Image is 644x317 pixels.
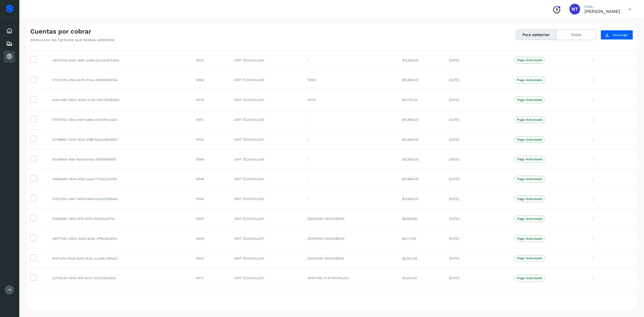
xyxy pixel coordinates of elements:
[517,157,543,161] p: Pago Autorizado
[517,197,543,201] p: Pago Autorizado
[30,38,115,42] p: Selecciona las facturas que deseas adelantar
[230,209,303,229] td: DMT TECHNOLOGY
[445,189,510,209] td: [DATE]
[517,256,543,260] p: Pago Autorizado
[48,268,191,288] td: 3cf4db37-2413-4f6f-8c21-5fc0d36126c8
[230,268,303,288] td: DMT TECHNOLOGY
[445,268,510,288] td: [DATE]
[398,90,445,110] td: $10,751.62
[191,209,230,229] td: 19015
[230,189,303,209] td: DMT TECHNOLOGY
[191,150,230,169] td: 19149
[303,169,398,189] td: -
[398,150,445,169] td: $12,656.00
[601,30,633,40] button: Descargar
[517,237,543,241] p: Pago Autorizado
[48,150,191,169] td: 45e08fe6-f841-4bb8-b0de-083f0ff9956f
[48,229,191,249] td: a8077e41-d3b5-4ad3-a0a6-3ff6c92a941d
[30,28,91,35] h4: Cuentas por cobrar
[230,229,303,249] td: DMT TECHNOLOGY
[191,70,230,90] td: 19162
[230,130,303,150] td: DMT TECHNOLOGY
[398,209,445,229] td: $6,858.66
[517,78,543,82] p: Pago Autorizado
[230,249,303,268] td: DMT TECHNOLOGY
[230,110,303,130] td: DMT TECHNOLOGY
[303,268,398,288] td: 250011165-FLETEENFALSO
[517,98,543,102] p: Pago Autorizado
[48,209,191,229] td: f538368b-c8f9-4f15-90ff-c503bbef471a
[445,50,510,70] td: [DATE]
[191,50,230,70] td: 19241
[48,189,191,209] td: 01337dfb-a9e7-4916-b694-bdd2f1d5b8a3
[445,229,510,249] td: [DATE]
[445,110,510,130] td: [DATE]
[191,189,230,209] td: 19146
[398,229,445,249] td: $6,173.80
[48,70,191,90] td: 0721220b-310e-4cf2-97ed-d0b8295f4f4d
[191,90,230,110] td: 19176
[4,25,15,37] div: Inicio
[303,110,398,130] td: -
[303,189,398,209] td: -
[445,90,510,110] td: [DATE]
[556,30,596,40] button: Todas
[584,9,620,14] p: Norberto Tula Tepo
[398,110,445,130] td: $10,864.00
[303,150,398,169] td: -
[230,169,303,189] td: DMT TECHNOLOGY
[48,169,191,189] td: d4846a93-1624-419d-aaa3-7713e2a2415b
[303,229,398,249] td: 250014423-MANIOBRAS
[445,130,510,150] td: [DATE]
[445,169,510,189] td: [DATE]
[4,51,15,63] div: Cuentas por cobrar
[517,177,543,181] p: Pago Autorizado
[445,150,510,169] td: [DATE]
[48,249,191,268] td: 60b7effe-fbb8-4e80-9c4c-eca95c380ee2
[517,217,543,221] p: Pago Autorizado
[191,169,230,189] td: 19148
[303,130,398,150] td: -
[398,70,445,90] td: $10,864.00
[303,90,398,110] td: 19176
[398,268,445,288] td: $3,920.00
[517,118,543,122] p: Pago Autorizado
[303,249,398,268] td: 250014381-MANIOBRAS
[517,276,543,280] p: Pago Autorizado
[48,130,191,150] td: 91786861-c5d9-450a-9188-5bace06e9637
[230,50,303,70] td: DMT TECHNOLOGY
[48,50,191,70] td: c8f07bbb-5ab1-4941-a565-3acd4c67b83a
[517,58,543,62] p: Pago Autorizado
[398,169,445,189] td: $10,864.00
[191,268,230,288] td: 18711
[4,38,15,50] div: Embarques
[584,4,620,9] p: Hola,
[191,130,230,150] td: 19150
[230,150,303,169] td: DMT TECHNOLOGY
[516,30,556,40] button: Para adelantar
[398,189,445,209] td: $12,656.00
[191,110,230,130] td: 19151
[398,130,445,150] td: $10,864.00
[48,90,191,110] td: aa41ce8b-65b5-4d9a-bc5a-d3fc2bf9b66d
[398,249,445,268] td: $6,853.28
[303,70,398,90] td: 19162
[445,70,510,90] td: [DATE]
[445,249,510,268] td: [DATE]
[517,138,543,141] p: Pago Autorizado
[398,50,445,70] td: $12,656.00
[48,110,191,130] td: 0f579752-e6ea-45ef-a68e-eb0f2f5cea0d
[191,249,230,268] td: 19013
[191,229,230,249] td: 19018
[613,32,628,37] span: Descargar
[230,70,303,90] td: DMT TECHNOLOGY
[445,209,510,229] td: [DATE]
[230,90,303,110] td: DMT TECHNOLOGY
[303,209,398,229] td: 250014382-MANIOBRAS
[303,50,398,70] td: -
